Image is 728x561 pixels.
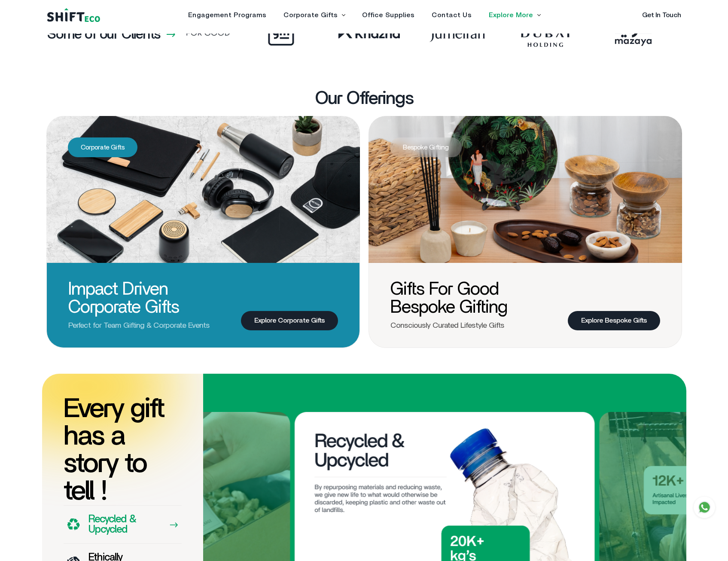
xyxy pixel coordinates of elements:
a: Office Supplies [362,12,414,18]
span: Bespoke Gifting [390,137,462,157]
h1: Every gift has a story to tell ! [64,395,182,505]
a: Explore Bespoke Gifts [568,311,660,330]
span: Corporate Gifts [68,137,137,157]
p: Consciously Curated Lifestyle Gifts [390,321,552,331]
a: Get In Touch [642,12,681,18]
p: Recycled & Upcycled [88,514,161,535]
a: Contact Us [432,12,472,18]
h3: Gifts for Good Bespoke Gifting [390,280,536,316]
img: bespoke_gift.png [369,116,682,262]
h3: Our Offerings [315,89,413,107]
img: corporate_gift.png [46,116,360,262]
a: Corporate Gifts [283,12,338,18]
a: Engagement Programs [188,12,266,18]
h3: Some of our Clients [47,27,160,41]
p: Perfect for Team Gifting & Corporate Events [68,321,230,331]
a: Explore More [489,12,533,18]
a: Explore Corporate Gifts [241,311,338,330]
h3: Impact Driven Corporate Gifts [68,280,214,316]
